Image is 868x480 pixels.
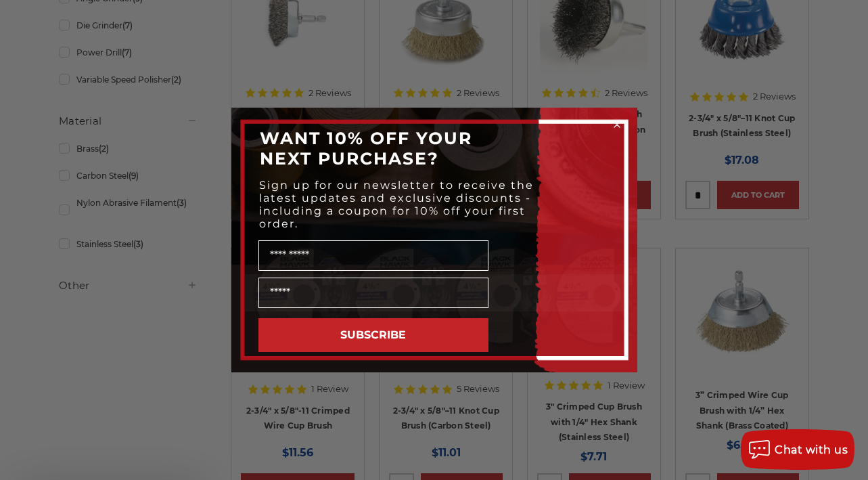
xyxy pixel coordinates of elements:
[775,443,848,456] span: Chat with us
[259,179,534,230] span: Sign up for our newsletter to receive the latest updates and exclusive discounts - including a co...
[258,318,488,352] button: SUBSCRIBE
[741,429,854,470] button: Chat with us
[258,278,488,308] input: Email
[610,118,624,131] button: Close dialog
[260,128,472,169] span: WANT 10% OFF YOUR NEXT PURCHASE?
